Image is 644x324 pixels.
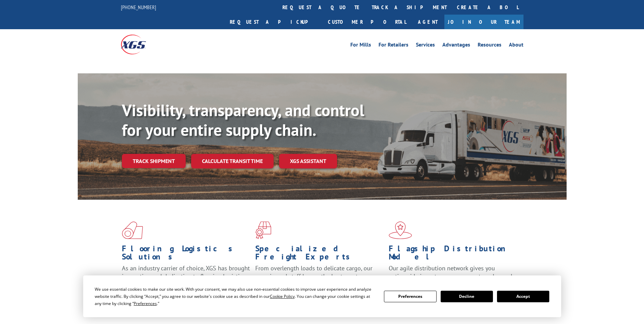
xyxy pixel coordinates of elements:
a: Track shipment [122,154,186,168]
a: [PHONE_NUMBER] [121,4,156,11]
div: Cookie Consent Prompt [83,275,561,317]
span: Preferences [134,301,157,306]
button: Accept [497,291,549,302]
a: Request a pickup [225,15,323,29]
h1: Flooring Logistics Solutions [122,245,250,264]
a: About [509,42,523,50]
button: Preferences [384,291,436,302]
span: As an industry carrier of choice, XGS has brought innovation and dedication to flooring logistics... [122,264,250,288]
img: xgs-icon-flagship-distribution-model-red [389,221,412,239]
a: Resources [478,42,501,50]
b: Visibility, transparency, and control for your entire supply chain. [122,100,364,140]
h1: Specialized Freight Experts [255,245,384,264]
button: Decline [441,291,493,302]
img: xgs-icon-focused-on-flooring-red [255,221,271,239]
a: For Retailers [379,42,408,50]
span: Cookie Policy [270,293,295,299]
a: Join Our Team [444,15,523,29]
h1: Flagship Distribution Model [389,245,517,264]
a: Services [416,42,435,50]
span: Our agile distribution network gives you nationwide inventory management on demand. [389,264,514,280]
p: From overlength loads to delicate cargo, our experienced staff knows the best way to move your fr... [255,264,384,294]
a: Customer Portal [323,15,411,29]
a: Calculate transit time [191,154,274,168]
a: XGS ASSISTANT [279,154,337,168]
img: xgs-icon-total-supply-chain-intelligence-red [122,221,143,239]
a: For Mills [350,42,371,50]
a: Agent [411,15,444,29]
div: We use essential cookies to make our site work. With your consent, we may also use non-essential ... [95,286,376,307]
a: Advantages [442,42,470,50]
